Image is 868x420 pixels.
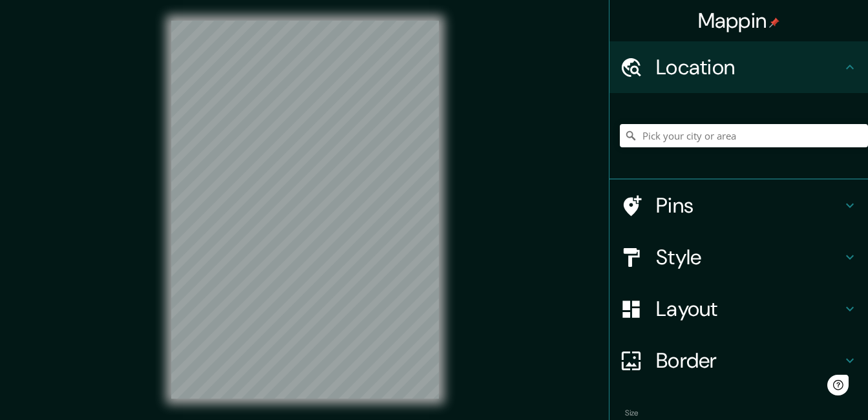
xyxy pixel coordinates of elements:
h4: Layout [656,296,842,322]
div: Layout [609,283,868,335]
h4: Pins [656,193,842,218]
div: Pins [609,180,868,231]
h4: Mappin [698,8,780,34]
div: Style [609,231,868,283]
h4: Style [656,244,842,270]
iframe: Help widget launcher [753,370,854,406]
div: Location [609,41,868,93]
label: Size [625,408,639,419]
h4: Location [656,54,842,80]
div: Border [609,335,868,386]
h4: Border [656,348,842,373]
input: Pick your city or area [620,124,868,147]
img: pin-icon.png [769,17,779,28]
canvas: Map [171,21,439,399]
